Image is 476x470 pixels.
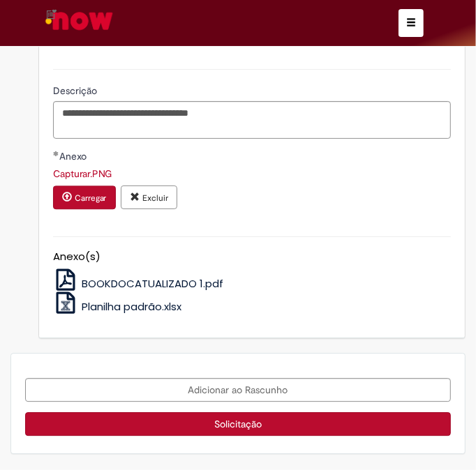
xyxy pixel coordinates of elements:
button: Solicitação [25,412,451,436]
span: Obrigatório Preenchido [53,151,59,156]
img: ServiceNow [43,7,115,35]
a: BOOKDOCATUALIZADO 1.pdf [53,276,224,291]
a: Download de Capturar.PNG [53,167,112,180]
a: Planilha padrão.xlsx [53,299,182,314]
textarea: Descrição [53,101,451,139]
h5: Anexo(s) [53,251,451,263]
button: Carregar anexo de Anexo Required [53,185,116,209]
span: Anexo [59,150,89,162]
button: Alternar navegação [399,9,424,37]
button: Adicionar ao Rascunho [25,378,451,402]
button: Excluir anexo Capturar.PNG [121,185,177,209]
span: Planilha padrão.xlsx [82,299,181,314]
span: BOOKDOCATUALIZADO 1.pdf [82,276,223,291]
small: Carregar [75,192,107,204]
span: Descrição [53,84,100,97]
small: Excluir [142,192,168,204]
